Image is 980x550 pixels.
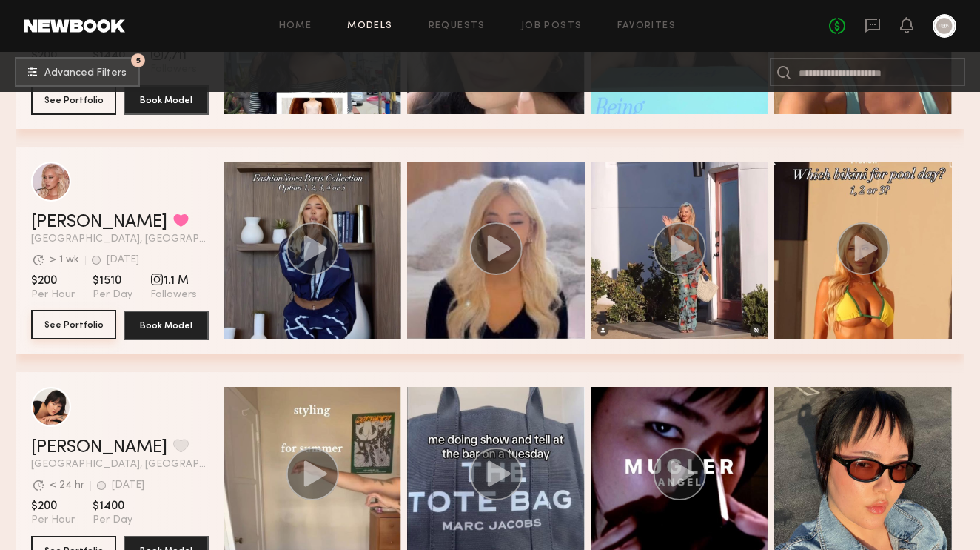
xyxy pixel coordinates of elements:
span: $200 [31,274,75,288]
a: Models [347,21,392,31]
span: Per Hour [31,288,75,302]
a: Job Posts [521,21,583,31]
span: $1400 [93,499,132,514]
button: See Portfolio [31,310,116,339]
span: Per Day [93,514,132,527]
span: Per Day [93,288,132,302]
div: < 24 hr [50,480,84,491]
span: 1.1 M [150,274,197,288]
span: Advanced Filters [44,68,127,79]
a: Requests [429,21,486,31]
a: See Portfolio [31,311,116,340]
a: [PERSON_NAME] [31,439,167,457]
span: 5 [136,57,141,64]
div: [DATE] [112,480,144,491]
button: Book Model [124,311,209,340]
button: 5Advanced Filters [15,57,140,87]
span: Followers [150,288,197,302]
a: Favorites [617,21,676,31]
span: [GEOGRAPHIC_DATA], [GEOGRAPHIC_DATA] [31,460,209,470]
button: See Portfolio [31,85,116,115]
div: > 1 wk [50,255,79,265]
span: [GEOGRAPHIC_DATA], [GEOGRAPHIC_DATA] [31,234,209,245]
button: Book Model [124,85,209,115]
span: $1510 [93,274,132,288]
span: $200 [31,499,75,514]
div: [DATE] [107,255,139,265]
span: Per Hour [31,514,75,527]
a: Home [279,21,312,31]
a: [PERSON_NAME] [31,213,167,231]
